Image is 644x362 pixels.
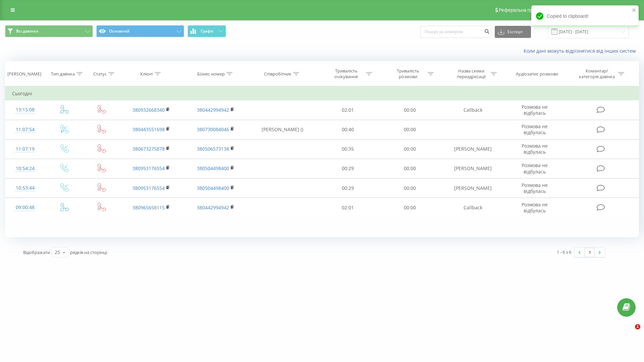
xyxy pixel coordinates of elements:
div: Клієнт [140,71,153,77]
div: Коментар/категорія дзвінка [577,68,616,80]
span: Реферальна програма [499,7,548,13]
a: 380504498400 [197,185,229,191]
div: Співробітник [264,71,291,77]
button: Основний [96,25,184,37]
span: Розмова не відбулась [522,104,548,116]
button: close [632,7,637,14]
div: Бізнес номер [197,71,225,77]
td: 00:00 [379,159,440,178]
td: 02:01 [317,100,379,120]
div: Аудіозапис розмови [516,71,558,77]
button: Всі дзвінки [5,25,93,37]
a: 380506573138 [197,146,229,152]
span: Розмова не відбулась [522,162,548,174]
a: 380443551698 [132,126,165,133]
td: 00:00 [379,100,440,120]
iframe: Intercom live chat [621,324,637,340]
span: Розмова не відбулась [522,143,548,155]
div: [PERSON_NAME] [7,71,41,77]
a: 380442994942 [197,204,229,211]
span: Розмова не відбулась [522,201,548,214]
td: [PERSON_NAME] [441,139,505,159]
div: 25 [55,249,60,256]
a: 380953176554 [132,165,165,171]
button: Експорт [495,26,531,38]
button: Графік [187,25,226,37]
div: Copied to clipboard! [531,5,639,27]
a: 380730084046 [197,126,229,133]
a: 380442994942 [197,107,229,113]
div: Назва схеми переадресації [453,68,489,80]
div: Тип дзвінка [51,71,75,77]
td: 00:29 [317,159,379,178]
div: 10:53:44 [12,182,38,195]
a: 380504498400 [197,165,229,171]
div: 10:54:24 [12,162,38,175]
td: 00:29 [317,178,379,198]
span: Всі дзвінки [16,29,38,34]
td: [PERSON_NAME] () [248,120,317,139]
a: 380673275878 [132,146,165,152]
a: Коли дані можуть відрізнятися вiд інших систем [524,48,639,54]
span: рядків на сторінці [70,249,107,255]
div: 11:07:19 [12,143,38,156]
span: Відображати [23,249,50,255]
span: Розмова не відбулась [522,182,548,194]
div: Тривалість очікування [328,68,364,80]
span: Графік [201,29,214,34]
div: 11:07:54 [12,123,38,136]
span: Розмова не відбулась [522,123,548,136]
td: 02:01 [317,198,379,217]
div: Тривалість розмови [390,68,426,80]
a: 380965658115 [132,204,165,211]
div: Статус [93,71,107,77]
td: Callback [441,100,505,120]
td: Callback [441,198,505,217]
td: Сьогодні [5,87,639,100]
td: 00:00 [379,139,440,159]
input: Пошук за номером [420,26,491,38]
td: 00:40 [317,120,379,139]
a: 380953176554 [132,185,165,191]
td: 00:00 [379,198,440,217]
span: 1 [635,324,640,329]
a: 380932668340 [132,107,165,113]
div: 13:15:08 [12,103,38,116]
td: 00:35 [317,139,379,159]
div: 09:00:48 [12,201,38,214]
a: 1 [585,248,595,257]
td: 00:00 [379,120,440,139]
td: [PERSON_NAME] [441,159,505,178]
td: 00:00 [379,178,440,198]
td: [PERSON_NAME] [441,178,505,198]
div: 1 - 6 з 6 [557,249,571,255]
